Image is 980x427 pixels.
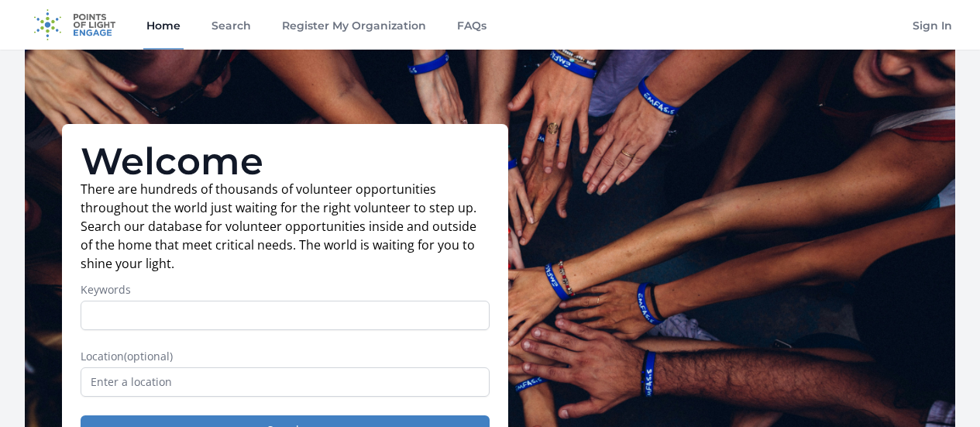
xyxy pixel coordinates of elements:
[81,349,490,364] label: Location
[124,349,173,363] span: (optional)
[81,282,490,298] label: Keywords
[81,180,490,273] p: There are hundreds of thousands of volunteer opportunities throughout the world just waiting for ...
[81,367,490,397] input: Enter a location
[81,143,490,180] h1: Welcome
